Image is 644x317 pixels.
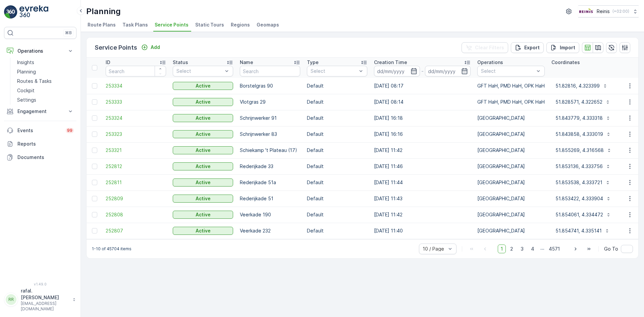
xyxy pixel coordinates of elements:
button: Engagement [4,105,76,118]
td: [DATE] 11:40 [371,223,474,239]
td: Veerkade 232 [236,223,304,239]
button: Import [546,42,579,53]
p: Name [240,59,253,66]
td: [DATE] 16:16 [371,126,474,142]
td: Default [304,174,371,191]
p: Active [196,163,211,170]
td: Default [304,126,371,142]
p: Service Points [95,43,137,52]
td: Default [304,142,371,158]
p: Active [196,115,211,121]
p: ( +02:00 ) [612,9,629,14]
p: - [421,67,424,75]
p: 51.853136, 4.333756 [555,163,603,170]
span: 1 [498,245,506,253]
span: Go To [604,246,618,252]
span: Regions [231,21,250,28]
p: 51.843858, 4.333019 [555,131,603,138]
button: Active [173,195,233,203]
span: v 1.49.0 [4,282,76,286]
p: Events [17,127,62,134]
button: Operations [4,44,76,58]
p: Documents [17,154,74,161]
div: Toggle Row Selected [92,115,97,121]
img: logo_light-DOdMpM7g.png [19,5,48,19]
p: Select [311,68,357,74]
a: Planning [14,67,76,76]
img: Reinis-Logo-Vrijstaand_Tekengebied-1-copy2_aBO4n7j.png [578,8,594,15]
p: Active [196,99,211,105]
span: 2 [507,245,516,253]
td: Veerkade 190 [236,207,304,223]
button: Active [173,227,233,235]
td: Vlotgras 29 [236,94,304,110]
p: Import [560,44,575,51]
td: Default [304,207,371,223]
img: logo [4,5,17,19]
a: 252809 [106,195,166,202]
td: Schrijnwerker 83 [236,126,304,142]
td: Rederijkade 51a [236,174,304,191]
p: [EMAIL_ADDRESS][DOMAIN_NAME] [21,301,69,312]
div: Toggle Row Selected [92,228,97,233]
p: ⌘B [65,30,72,36]
td: [DATE] 08:14 [371,94,474,110]
td: Default [304,191,371,207]
a: 252808 [106,211,166,218]
td: [GEOGRAPHIC_DATA] [474,110,548,126]
div: RR [6,294,16,305]
p: Planning [17,68,36,75]
button: Active [173,82,233,90]
button: 51.828571, 4.322652 [551,97,614,107]
p: 51.82816, 4.323399 [555,83,600,89]
a: Routes & Tasks [14,76,76,86]
p: 51.855269, 4.316568 [555,147,604,154]
button: Reinis(+02:00) [578,5,639,17]
td: Borstelgras 90 [236,78,304,94]
button: Export [511,42,544,53]
div: Toggle Row Selected [92,99,97,105]
a: 252812 [106,163,166,170]
p: 51.854061, 4.334472 [555,211,603,218]
p: 51.853422, 4.333904 [555,195,603,202]
p: Creation Time [374,59,407,66]
a: Settings [14,95,76,105]
input: Search [106,66,166,76]
span: Route Plans [88,21,116,28]
div: Toggle Row Selected [92,180,97,185]
span: Service Points [155,21,189,28]
span: Task Plans [122,21,148,28]
p: ID [106,59,110,66]
button: 51.853422, 4.333904 [551,193,615,204]
a: 252811 [106,179,166,186]
p: Routes & Tasks [17,78,52,85]
span: 252807 [106,227,166,234]
p: 51.828571, 4.322652 [555,99,602,105]
p: Select [481,68,534,74]
td: Schrijnwerker 91 [236,110,304,126]
button: 51.853136, 4.333756 [551,161,615,172]
button: Add [139,43,163,51]
div: Toggle Row Selected [92,83,97,89]
span: 253321 [106,147,166,154]
td: [DATE] 16:18 [371,110,474,126]
a: 253333 [106,99,166,105]
p: rafal.[PERSON_NAME] [21,287,69,301]
p: Active [196,195,211,202]
p: 99 [67,128,72,133]
td: [DATE] 11:42 [371,207,474,223]
td: GFT HaH, PMD HaH, OPK HaH [474,94,548,110]
a: Events99 [4,124,76,137]
a: 253324 [106,115,166,121]
div: Toggle Row Selected [92,164,97,169]
button: Active [173,162,233,170]
td: [GEOGRAPHIC_DATA] [474,191,548,207]
td: [DATE] 11:46 [371,158,474,174]
p: Active [196,147,211,154]
input: dd/mm/yyyy [374,66,420,76]
button: RRrafal.[PERSON_NAME][EMAIL_ADDRESS][DOMAIN_NAME] [4,287,76,312]
button: Active [173,130,233,138]
input: Search [240,66,300,76]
